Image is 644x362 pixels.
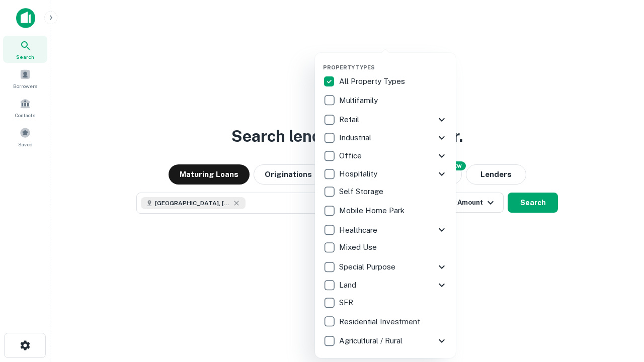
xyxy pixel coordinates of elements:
div: Special Purpose [323,258,448,276]
iframe: Chat Widget [594,282,644,330]
div: Hospitality [323,165,448,183]
p: All Property Types [339,75,407,87]
p: Residential Investment [339,316,422,328]
span: Property Types [323,64,375,70]
p: SFR [339,297,355,309]
p: Mixed Use [339,241,379,253]
div: Healthcare [323,221,448,239]
p: Multifamily [339,95,380,107]
div: Agricultural / Rural [323,332,448,350]
div: Land [323,276,448,294]
p: Office [339,150,364,162]
p: Mobile Home Park [339,205,407,217]
p: Agricultural / Rural [339,335,405,347]
p: Special Purpose [339,261,397,273]
p: Retail [339,114,361,126]
div: Office [323,147,448,165]
p: Hospitality [339,168,379,180]
p: Industrial [339,132,373,144]
p: Land [339,279,358,291]
div: Industrial [323,129,448,147]
p: Self Storage [339,186,385,198]
p: Healthcare [339,224,379,236]
div: Retail [323,111,448,129]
